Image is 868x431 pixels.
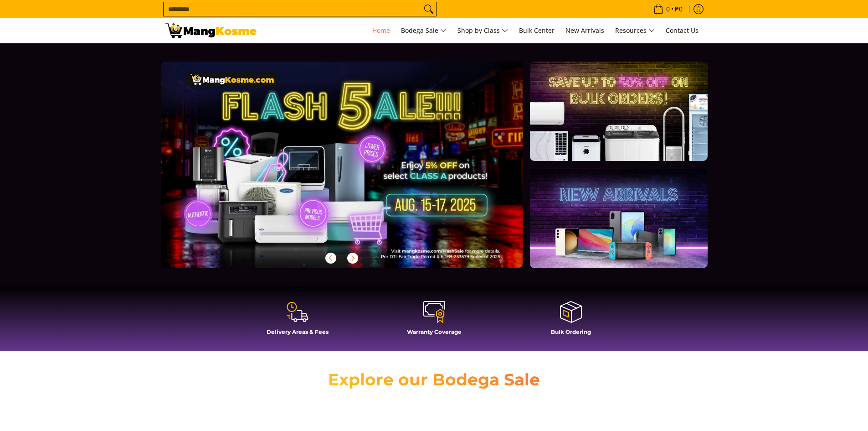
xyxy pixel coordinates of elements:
[457,25,508,36] span: Shop by Class
[615,25,655,36] span: Resources
[302,369,566,390] h2: Explore our Bodega Sale
[234,328,361,335] h4: Delivery Areas & Fees
[519,26,555,35] span: Bulk Center
[234,300,361,342] a: Delivery Areas & Fees
[343,248,363,268] button: Next
[611,18,659,43] a: Resources
[421,2,436,16] button: Search
[401,25,447,36] span: Bodega Sale
[507,300,635,342] a: Bulk Ordering
[372,26,390,35] span: Home
[321,248,341,268] button: Previous
[161,62,552,283] a: More
[565,26,604,35] span: New Arrivals
[507,328,635,335] h4: Bulk Ordering
[370,328,498,335] h4: Warranty Coverage
[453,18,513,43] a: Shop by Class
[165,23,257,38] img: Mang Kosme: Your Home Appliances Warehouse Sale Partner!
[561,18,609,43] a: New Arrivals
[514,18,559,43] a: Bulk Center
[661,18,703,43] a: Contact Us
[370,300,498,342] a: Warranty Coverage
[673,6,684,12] span: ₱0
[368,18,395,43] a: Home
[665,6,671,12] span: 0
[396,18,451,43] a: Bodega Sale
[651,4,685,14] span: •
[666,26,699,35] span: Contact Us
[266,18,703,43] nav: Main Menu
